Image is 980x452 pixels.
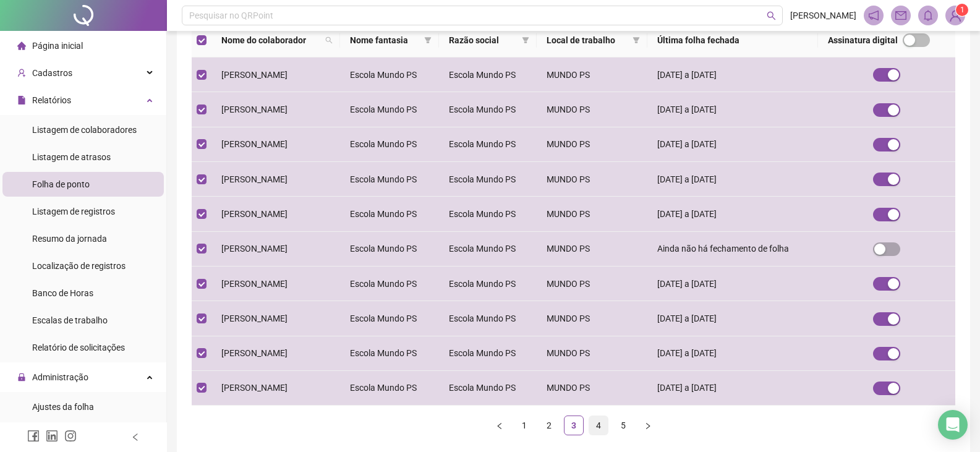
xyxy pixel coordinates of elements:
td: [DATE] a [DATE] [647,58,818,92]
span: Administração [32,372,88,382]
td: MUNDO PS [537,92,647,127]
span: [PERSON_NAME] [221,313,288,323]
td: MUNDO PS [537,127,647,162]
span: file [17,96,26,104]
a: 4 [589,416,608,435]
td: Escola Mundo PS [340,371,439,406]
span: Nome fantasia [350,33,419,47]
span: filter [633,36,640,44]
span: Ajustes da folha [32,402,94,412]
td: [DATE] a [DATE] [647,371,818,406]
td: Escola Mundo PS [340,92,439,127]
td: [DATE] a [DATE] [647,162,818,197]
span: Listagem de atrasos [32,152,111,162]
span: search [323,31,335,49]
td: MUNDO PS [537,336,647,371]
span: Razão social [449,33,517,47]
span: Folha de ponto [32,179,90,189]
span: Assinatura digital [828,33,898,47]
li: 3 [564,416,584,435]
td: Escola Mundo PS [439,162,537,197]
span: right [644,422,652,430]
span: [PERSON_NAME] [221,104,288,114]
td: Escola Mundo PS [439,232,537,267]
span: Resumo da jornada [32,234,107,244]
span: filter [422,31,434,49]
td: Escola Mundo PS [340,197,439,231]
a: 5 [614,416,633,435]
td: Escola Mundo PS [439,371,537,406]
button: right [638,416,658,435]
td: [DATE] a [DATE] [647,197,818,231]
span: [PERSON_NAME] [221,279,288,289]
li: Página anterior [490,416,509,435]
span: Página inicial [32,41,83,51]
span: mail [895,10,906,21]
td: Escola Mundo PS [340,162,439,197]
span: facebook [27,430,40,442]
td: MUNDO PS [537,267,647,301]
span: Listagem de colaboradores [32,125,137,135]
td: Escola Mundo PS [439,127,537,162]
span: [PERSON_NAME] [221,139,288,149]
span: Ainda não há fechamento de folha [657,244,789,254]
td: Escola Mundo PS [340,232,439,267]
span: Local de trabalho [547,33,628,47]
span: search [325,36,333,44]
td: MUNDO PS [537,232,647,267]
td: Escola Mundo PS [340,336,439,371]
a: 3 [565,416,583,435]
td: MUNDO PS [537,371,647,406]
span: bell [922,10,934,21]
td: Escola Mundo PS [439,92,537,127]
a: 1 [515,416,534,435]
span: left [496,422,503,430]
span: [PERSON_NAME] [221,70,288,80]
span: linkedin [46,430,58,442]
span: filter [522,36,529,44]
span: filter [424,36,432,44]
a: 2 [540,416,558,435]
sup: Atualize o seu contato no menu Meus Dados [956,4,968,16]
td: Escola Mundo PS [439,58,537,92]
span: home [17,41,26,50]
td: Escola Mundo PS [439,267,537,301]
span: Relatórios [32,95,71,105]
td: MUNDO PS [537,301,647,336]
span: Listagem de registros [32,207,115,216]
span: Nome do colaborador [221,33,320,47]
span: filter [519,31,532,49]
span: Localização de registros [32,261,126,271]
span: [PERSON_NAME] [790,9,856,22]
span: [PERSON_NAME] [221,209,288,219]
span: filter [630,31,642,49]
span: left [131,433,140,441]
span: Escalas de trabalho [32,315,108,325]
span: search [767,11,776,20]
td: [DATE] a [DATE] [647,301,818,336]
span: Relatório de solicitações [32,343,125,352]
li: 1 [514,416,534,435]
li: 4 [589,416,608,435]
li: 5 [613,416,633,435]
td: MUNDO PS [537,58,647,92]
td: Escola Mundo PS [439,336,537,371]
td: Escola Mundo PS [340,267,439,301]
img: 89436 [946,6,965,25]
span: notification [868,10,879,21]
td: Escola Mundo PS [439,301,537,336]
li: Próxima página [638,416,658,435]
td: Escola Mundo PS [340,58,439,92]
td: Escola Mundo PS [439,197,537,231]
button: left [490,416,509,435]
td: MUNDO PS [537,162,647,197]
td: [DATE] a [DATE] [647,267,818,301]
span: Cadastros [32,68,72,78]
span: 1 [960,6,965,14]
span: user-add [17,69,26,77]
span: lock [17,373,26,382]
li: 2 [539,416,559,435]
span: [PERSON_NAME] [221,244,288,254]
th: Última folha fechada [647,23,818,58]
td: [DATE] a [DATE] [647,92,818,127]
